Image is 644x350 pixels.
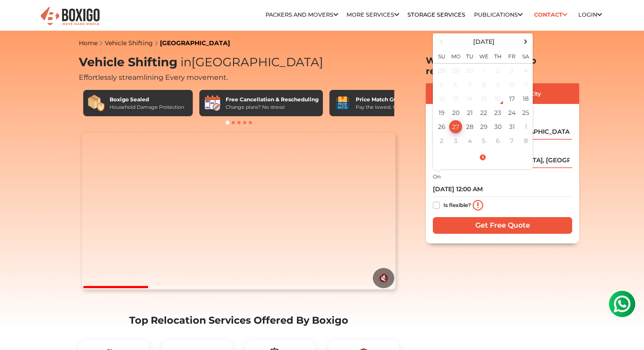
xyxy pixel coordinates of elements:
span: [GEOGRAPHIC_DATA] [177,55,323,69]
th: Mo [449,48,463,64]
div: Price Match Guarantee [356,96,422,104]
img: whatsapp-icon.svg [9,9,26,26]
a: Contact [531,8,570,21]
a: Select Time [435,154,531,161]
span: Effortlessly streamlining Every movement. [79,73,228,82]
input: Get Free Quote [433,217,572,234]
img: info [473,200,483,211]
span: Previous Month [436,36,448,47]
div: Pay the lowest. Guaranteed! [356,104,422,111]
th: Th [491,48,505,64]
label: Is flexible? [443,200,471,209]
th: Sa [519,48,533,64]
input: Moving date [433,182,572,197]
a: Publications [474,11,523,18]
a: Storage Services [407,11,465,18]
h2: Top Relocation Services Offered By Boxigo [79,314,399,326]
button: 🔇 [373,268,394,288]
div: 16 [491,92,504,105]
img: Boxigo Sealed [88,94,105,112]
a: Vehicle Shifting [105,39,153,47]
div: Change plans? No stress! [226,104,318,111]
h1: Vehicle Shifting [79,55,399,70]
span: in [180,55,191,69]
a: [GEOGRAPHIC_DATA] [160,39,230,47]
label: On [433,173,441,181]
div: Household Damage Protection [110,104,184,111]
a: Home [79,39,98,47]
a: More services [347,11,399,18]
th: Select Month [449,35,519,48]
th: Fr [505,48,519,64]
img: Price Match Guarantee [334,94,351,112]
th: We [477,48,491,64]
th: Su [435,48,449,64]
img: Free Cancellation & Rescheduling [204,94,221,112]
img: Boxigo [39,6,101,27]
div: Boxigo Sealed [110,96,184,104]
video: Your browser does not support the video tag. [82,132,395,289]
span: Next Month [520,36,532,47]
th: Tu [463,48,477,64]
h2: Where are you going to relocate? [426,55,579,76]
a: Packers and Movers [265,11,338,18]
div: Free Cancellation & Rescheduling [226,96,318,104]
a: Login [578,11,602,18]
